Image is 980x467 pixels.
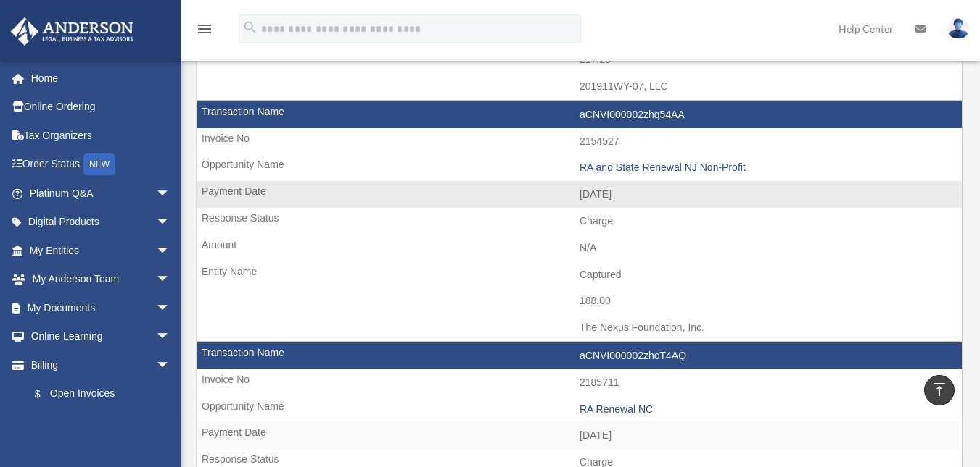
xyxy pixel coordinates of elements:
[10,236,192,265] a: My Entitiesarrow_drop_down
[10,64,192,93] a: Home
[580,403,955,416] div: RA Renewal NC
[10,121,192,150] a: Tax Organizers
[10,265,192,294] a: My Anderson Teamarrow_drop_down
[20,408,185,437] a: Past Invoices
[197,369,962,397] td: 2185711
[43,385,50,403] span: $
[156,265,185,295] span: arrow_drop_down
[242,20,258,35] i: search
[10,93,192,122] a: Online Ordering
[197,181,962,209] td: [DATE]
[580,161,955,174] div: RA and State Renewal NJ Non-Profit
[20,379,192,409] a: $Open Invoices
[197,342,962,370] td: aCNVI000002zhoT4AQ
[10,293,192,322] a: My Documentsarrow_drop_down
[197,208,962,235] td: Charge
[10,150,192,180] a: Order StatusNEW
[156,322,185,352] span: arrow_drop_down
[10,350,192,379] a: Billingarrow_drop_down
[197,128,962,156] td: 2154527
[197,261,962,289] td: Captured
[156,179,185,209] span: arrow_drop_down
[197,314,962,342] td: The Nexus Foundation, Inc.
[156,236,185,266] span: arrow_drop_down
[156,208,185,237] span: arrow_drop_down
[156,293,185,323] span: arrow_drop_down
[10,179,192,208] a: Platinum Q&Aarrow_drop_down
[7,17,138,46] img: Anderson Advisors Platinum Portal
[10,208,192,237] a: Digital Productsarrow_drop_down
[83,153,115,175] div: NEW
[196,25,213,38] a: menu
[924,375,955,405] a: vertical_align_top
[197,73,962,101] td: 201911WY-07, LLC
[10,322,192,351] a: Online Learningarrow_drop_down
[947,18,969,39] img: User Pic
[931,381,948,398] i: vertical_align_top
[197,235,962,262] td: N/A
[196,20,213,38] i: menu
[197,422,962,450] td: [DATE]
[197,101,962,129] td: aCNVI000002zhq54AA
[197,287,962,315] td: 188.00
[156,350,185,380] span: arrow_drop_down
